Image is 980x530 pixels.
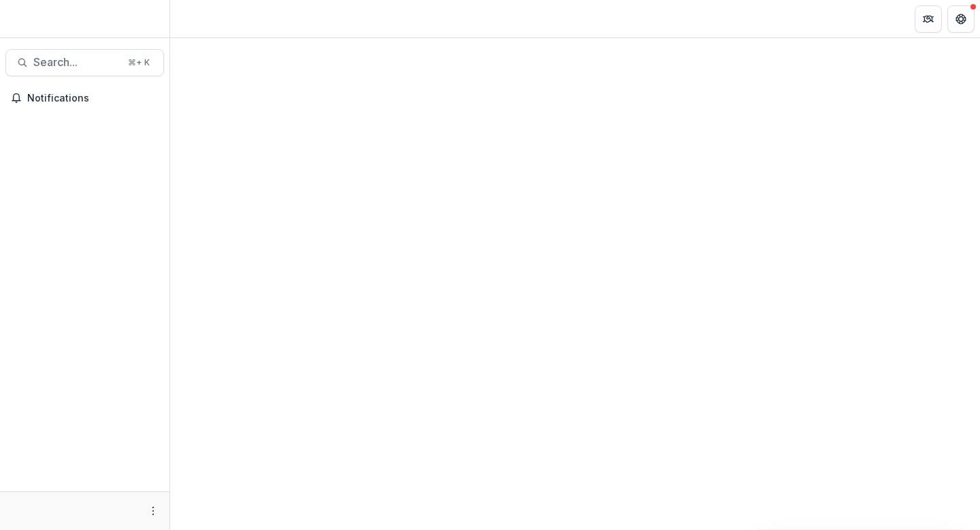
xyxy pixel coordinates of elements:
div: ⌘ + K [125,55,152,70]
button: Search... [5,49,164,76]
span: Search... [33,56,120,69]
span: Notifications [27,93,159,104]
button: Get Help [947,5,975,33]
button: Notifications [5,87,164,109]
button: Partners [915,5,942,33]
button: More [145,503,161,519]
nav: breadcrumb [176,9,233,29]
